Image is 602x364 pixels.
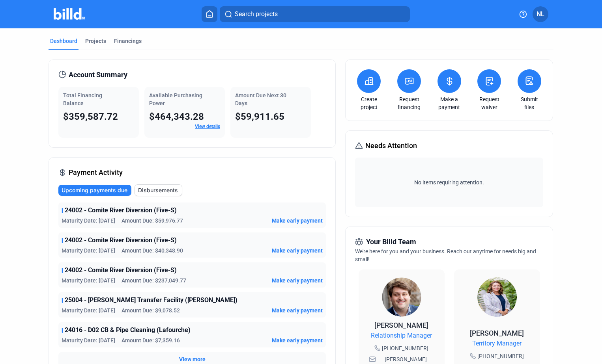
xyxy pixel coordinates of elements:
[365,140,417,151] span: Needs Attention
[69,69,127,80] span: Account Summary
[355,95,383,111] a: Create project
[85,37,106,45] div: Projects
[516,95,543,111] a: Submit files
[272,336,323,344] button: Make early payment
[62,247,115,254] span: Maturity Date: [DATE]
[149,92,202,106] span: Available Purchasing Power
[122,336,180,344] span: Amount Due: $7,359.16
[65,206,177,215] span: 24002 - Comite River Diversion (Five-S)
[371,331,432,340] span: Relationship Manager
[58,185,131,196] button: Upcoming payments due
[358,178,540,186] span: No items requiring attention.
[475,95,503,111] a: Request waiver
[65,266,177,275] span: 24002 - Comite River Diversion (Five-S)
[395,95,423,111] a: Request financing
[272,277,323,284] button: Make early payment
[65,295,237,305] span: 25004 - [PERSON_NAME] Transfer Facility ([PERSON_NAME])
[50,37,77,45] div: Dashboard
[382,344,428,352] span: [PHONE_NUMBER]
[65,325,191,335] span: 24016 - D02 CB & Pipe Cleaning (Lafourche)
[114,37,142,45] div: Financings
[62,336,115,344] span: Maturity Date: [DATE]
[62,306,115,314] span: Maturity Date: [DATE]
[235,92,286,106] span: Amount Due Next 30 Days
[477,277,517,317] img: Territory Manager
[179,355,206,363] button: View more
[272,306,323,314] button: Make early payment
[537,9,544,19] span: NL
[138,186,178,194] span: Disbursements
[149,111,204,122] span: $464,343.28
[220,6,410,22] button: Search projects
[122,306,180,314] span: Amount Due: $9,078.52
[54,8,85,20] img: Billd Company Logo
[235,9,278,19] span: Search projects
[63,92,102,106] span: Total Financing Balance
[62,186,127,194] span: Upcoming payments due
[470,329,524,337] span: [PERSON_NAME]
[477,352,524,360] span: [PHONE_NUMBER]
[122,277,186,284] span: Amount Due: $237,049.77
[122,217,183,225] span: Amount Due: $59,976.77
[69,167,123,178] span: Payment Activity
[272,247,323,254] button: Make early payment
[65,236,177,245] span: 24002 - Comite River Diversion (Five-S)
[374,321,428,329] span: [PERSON_NAME]
[366,236,416,247] span: Your Billd Team
[62,277,115,284] span: Maturity Date: [DATE]
[235,111,284,122] span: $59,911.65
[122,247,183,254] span: Amount Due: $40,348.90
[63,111,118,122] span: $359,587.72
[472,339,522,348] span: Territory Manager
[533,6,548,22] button: NL
[436,95,463,111] a: Make a payment
[135,184,182,196] button: Disbursements
[355,248,536,262] span: We're here for you and your business. Reach out anytime for needs big and small!
[382,277,421,317] img: Relationship Manager
[195,124,220,129] a: View details
[62,217,115,225] span: Maturity Date: [DATE]
[272,217,323,225] button: Make early payment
